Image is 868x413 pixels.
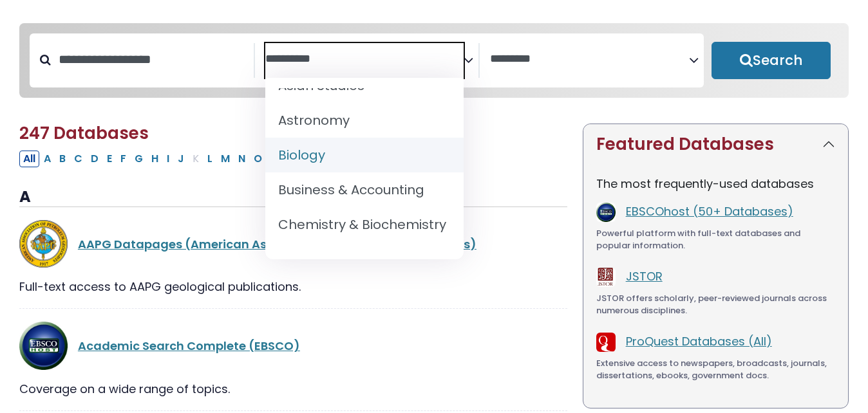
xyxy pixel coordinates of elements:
[19,122,149,145] span: 247 Databases
[596,227,835,252] div: Powerful platform with full-text databases and popular information.
[117,151,130,167] button: Filter Results F
[87,151,102,167] button: Filter Results D
[203,151,216,167] button: Filter Results L
[174,151,188,167] button: Filter Results J
[163,151,173,167] button: Filter Results I
[596,357,835,382] div: Extensive access to newspapers, broadcasts, journals, dissertations, ebooks, government docs.
[583,124,848,165] button: Featured Databases
[147,151,162,167] button: Filter Results H
[712,42,831,79] button: Submit for Search Results
[70,151,86,167] button: Filter Results C
[19,380,567,398] div: Coverage on a wide range of topics.
[19,150,454,166] div: Alpha-list to filter by first letter of database name
[265,53,464,66] textarea: Search
[596,175,835,192] p: The most frequently-used databases
[19,278,567,295] div: Full-text access to AAPG geological publications.
[265,207,464,242] li: Chemistry & Biochemistry
[217,151,234,167] button: Filter Results M
[490,53,689,66] textarea: Search
[78,338,300,354] a: Academic Search Complete (EBSCO)
[596,292,835,317] div: JSTOR offers scholarly, peer-reviewed journals across numerous disciplines.
[40,151,55,167] button: Filter Results A
[265,138,464,172] li: Biology
[265,172,464,207] li: Business & Accounting
[103,151,116,167] button: Filter Results E
[250,151,266,167] button: Filter Results O
[19,188,567,207] h3: A
[265,242,464,277] li: Classics
[131,151,147,167] button: Filter Results G
[265,103,464,138] li: Astronomy
[626,333,772,349] a: ProQuest Databases (All)
[19,23,849,98] nav: Search filters
[51,49,254,70] input: Search database by title or keyword
[626,203,793,219] a: EBSCOhost (50+ Databases)
[19,151,39,167] button: All
[626,268,663,284] a: JSTOR
[234,151,249,167] button: Filter Results N
[78,236,476,252] a: AAPG Datapages (American Association of Petroleum Geologists)
[55,151,70,167] button: Filter Results B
